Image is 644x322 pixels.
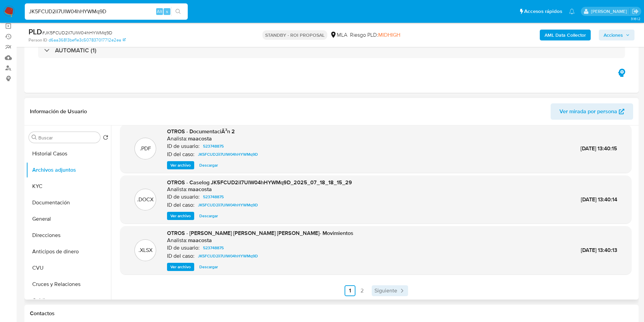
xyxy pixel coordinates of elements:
[591,8,629,15] p: yesica.facco@mercadolibre.com
[167,128,235,135] span: OTROS - DocumentaciÃ³n 2
[199,213,218,219] span: Descargar
[32,135,37,140] button: Buscar
[357,285,368,296] a: Ir a la página 2
[38,135,97,141] input: Buscar
[26,178,111,194] button: KYC
[49,37,126,43] a: d6aa36813bef1e3c507837017712e2ea
[545,30,586,40] b: AML Data Collector
[38,43,625,58] div: AUTOMATIC (1)
[139,247,152,254] p: .XLSX
[167,179,352,186] span: OTROS - Caselog JK5FCUD2iI7UIW04hHYWMq9D_2025_07_18_18_15_29
[167,186,187,193] p: Analista:
[26,260,111,276] button: CVU
[203,193,224,201] span: 523748875
[137,196,153,203] p: .DOCX
[188,237,212,244] h6: maacosta
[167,244,200,251] p: ID de usuario:
[203,142,224,150] span: 523748875
[195,201,261,209] a: JK5FCUD2iI7UIW04hHYWMq9D
[540,30,591,40] button: AML Data Collector
[203,244,224,252] span: 523748875
[200,193,226,201] a: 523748875
[196,161,221,169] button: Descargar
[167,151,195,158] p: ID del caso:
[372,285,408,296] a: Siguiente
[350,31,400,39] span: Riesgo PLD:
[170,213,191,219] span: Ver archivo
[196,212,221,220] button: Descargar
[195,252,261,260] a: JK5FCUD2iI7UIW04hHYWMq9D
[140,145,151,152] p: .PDF
[25,7,188,16] input: Buscar usuario o caso...
[604,30,623,40] span: Acciones
[30,108,87,115] h1: Información de Usuario
[29,26,42,37] b: PLD
[167,263,194,271] button: Ver archivo
[120,285,631,296] nav: Paginación
[170,264,191,270] span: Ver archivo
[167,193,200,200] p: ID de usuario:
[167,212,194,220] button: Ver archivo
[26,194,111,211] button: Documentación
[200,244,226,252] a: 523748875
[167,143,200,150] p: ID de usuario:
[26,162,111,178] button: Archivos adjuntos
[524,8,562,15] span: Accesos rápidos
[26,211,111,227] button: General
[30,310,633,317] h1: Contactos
[170,162,191,169] span: Ver archivo
[157,8,162,15] span: Alt
[378,31,400,39] span: MIDHIGH
[345,285,355,296] a: Ir a la página 1
[581,196,617,203] span: [DATE] 13:40:14
[569,9,575,14] a: Notificaciones
[167,229,353,237] span: OTROS - [PERSON_NAME] [PERSON_NAME] [PERSON_NAME]- Movimientos
[631,16,641,21] span: 3.161.2
[551,103,633,120] button: Ver mirada por persona
[26,276,111,292] button: Cruces y Relaciones
[167,237,187,244] p: Analista:
[200,142,226,150] a: 523748875
[188,186,212,193] h6: maacosta
[198,252,258,260] span: JK5FCUD2iI7UIW04hHYWMq9D
[374,288,397,293] span: Siguiente
[103,135,108,142] button: Volver al orden por defecto
[26,292,111,309] button: Créditos
[167,135,187,142] p: Analista:
[171,7,185,16] button: search-icon
[188,135,212,142] h6: maacosta
[26,146,111,162] button: Historial Casos
[166,8,168,15] span: s
[632,8,639,15] a: Salir
[29,37,47,43] b: Person ID
[167,253,195,259] p: ID del caso:
[199,264,218,270] span: Descargar
[198,201,258,209] span: JK5FCUD2iI7UIW04hHYWMq9D
[330,31,347,39] div: MLA
[26,243,111,260] button: Anticipos de dinero
[559,103,617,120] span: Ver mirada por persona
[581,246,617,254] span: [DATE] 13:40:13
[262,30,327,40] p: STANDBY - ROI PROPOSAL
[196,263,221,271] button: Descargar
[42,29,112,36] span: # JK5FCUD2iI7UIW04hHYWMq9D
[167,202,195,208] p: ID del caso:
[167,161,194,169] button: Ver archivo
[195,150,261,158] a: JK5FCUD2iI7UIW04hHYWMq9D
[26,227,111,243] button: Direcciones
[199,162,218,169] span: Descargar
[599,30,634,40] button: Acciones
[581,145,617,152] span: [DATE] 13:40:15
[198,150,258,158] span: JK5FCUD2iI7UIW04hHYWMq9D
[55,47,96,54] h3: AUTOMATIC (1)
